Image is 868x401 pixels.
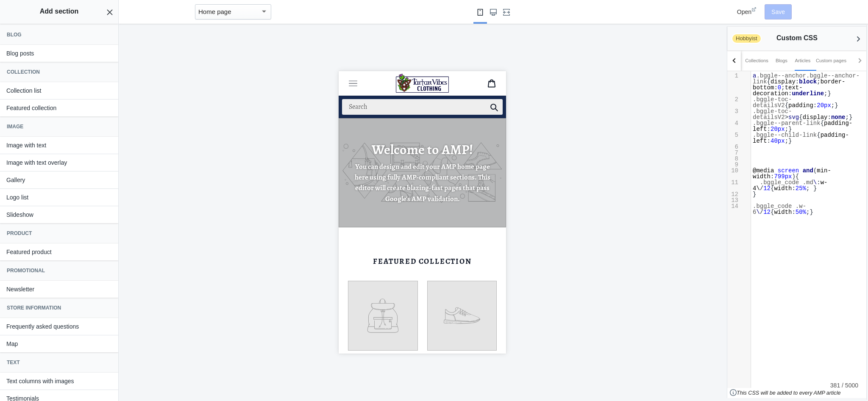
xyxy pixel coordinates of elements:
div: 6 [727,144,740,150]
h2: Welcome to AMP! [9,70,158,86]
input: Search [3,28,164,44]
span: underline [792,90,824,97]
span: 20px [771,126,785,133]
span: border-bottom [753,78,845,91]
span: 20px [817,102,831,109]
span: { : ;} [753,96,838,109]
span: \ [756,209,759,216]
div: 7 [727,150,740,156]
span: / { : ;} [753,203,813,216]
h3: Blog [7,31,111,38]
span: Hobbyist [732,33,762,44]
div: 381 / 5000 [830,381,858,390]
span: padding [788,102,813,109]
button: Menu [6,4,23,21]
span: 799px [774,173,792,180]
span: block [799,78,817,85]
h3: Image [7,123,111,130]
span: 25% [796,185,806,192]
span: 12 [763,209,771,216]
span: .md [803,179,813,186]
span: .bggle--parent-link [753,120,821,127]
div: 2 [727,97,740,102]
span: w-4\ [753,179,827,192]
span: } [753,191,757,198]
a: submit search [151,28,160,44]
a: image [45,3,123,22]
span: .bggle-toc-detailsV2 [753,108,792,121]
span: screen [778,167,799,174]
span: and [803,167,813,174]
h2: Featured collection [9,186,158,195]
p: You can design and edit your AMP home page here using fully AMP-compliant sections. This editor w... [9,90,158,133]
span: 40px [771,138,785,144]
div: Articles [795,56,811,65]
h3: Collection [7,69,111,75]
div: 12 [727,191,740,197]
span: text-decoration [753,84,803,97]
div: 13 [727,197,740,203]
div: 1 [727,73,740,79]
span: \ [813,179,817,186]
span: .bggle_code [760,179,799,186]
h3: Promotional [7,267,111,274]
h3: Product [7,230,111,237]
span: a [753,72,756,79]
button: Back to sections [850,27,867,50]
em: This CSS will be added to every AMP article [727,388,867,398]
div: 8 [727,156,740,162]
h2: Custom CSS [727,27,867,50]
span: width [774,185,792,192]
span: > { : ;} [753,108,852,121]
span: .bggle--child-link [753,132,817,138]
span: min-width [753,167,831,180]
div: 11 [727,180,740,185]
span: { : ;} [753,132,849,144]
span: width [774,209,792,216]
span: display [803,114,828,121]
span: Open [737,8,751,15]
span: padding-left [753,132,849,144]
span: padding-left [753,120,852,133]
h3: Store information [7,304,111,311]
span: display [771,78,796,85]
span: 50% [796,209,806,216]
span: { : ;} [753,120,852,133]
span: .bggle_code [753,203,792,210]
div: 9 [727,162,740,168]
div: Collections [745,56,768,65]
div: 3 [727,108,740,114]
span: ( : ){ [753,167,831,180]
div: 4 [727,120,740,126]
span: .bggle-toc-detailsV2 [753,96,792,109]
span: svg [788,114,799,121]
span: 0 [778,84,781,91]
img: image [57,3,110,22]
h3: Text [7,359,111,366]
span: @media [753,167,774,174]
span: .w-6 [753,203,806,216]
span: .bggle--anchor.bggle--anchor-link [753,72,860,85]
div: 10 [727,168,740,174]
mat-select-trigger: Home page [198,8,231,15]
span: none [831,114,846,121]
span: : / { : ; } [753,179,827,192]
div: Blogs [776,56,787,65]
span: { : ; : ; : ;} [753,72,860,97]
span: 12 [763,185,771,192]
div: 5 [727,132,740,138]
div: 14 [727,203,740,209]
div: Custom pages [816,56,846,65]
